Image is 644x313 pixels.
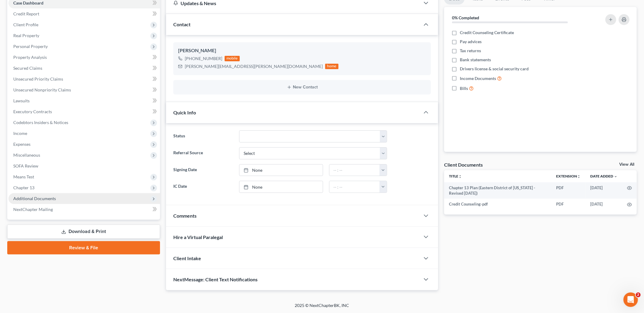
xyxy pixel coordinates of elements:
[12,13,53,19] img: logo
[239,164,322,176] a: None
[8,85,160,95] a: Unsecured Nonpriority Claims
[170,164,236,176] label: Signing Date
[9,166,112,177] div: Attorney's Disclosure of Compensation
[13,174,34,179] span: Means Test
[6,71,115,103] div: Recent messageProfile image for JamesSounds great, keep us posted if you have any further issues!...
[13,44,48,49] span: Personal Property
[185,63,323,69] div: [PERSON_NAME][EMAIL_ADDRESS][PERSON_NAME][DOMAIN_NAME]
[81,188,121,212] button: Help
[585,199,622,209] td: [DATE]
[13,33,39,38] span: Real Property
[12,111,101,117] div: Send us a message
[13,109,52,114] span: Executory Contracts
[239,181,322,193] a: None
[444,182,551,199] td: Chapter 13 Plan (Eastern District of [US_STATE] - Revised [DATE])
[325,64,338,69] div: home
[460,66,529,72] span: Drivers license & social security card
[12,43,109,53] p: Hi there!
[7,241,160,254] a: Review & File
[170,130,236,142] label: Status
[444,161,483,168] div: Client Documents
[13,163,38,168] span: SOFA Review
[178,85,426,90] button: New Contact
[452,15,479,20] strong: 0% Completed
[12,117,101,123] div: We typically reply in a few hours
[40,188,80,212] button: Messages
[13,185,34,190] span: Chapter 13
[225,56,240,61] div: mobile
[170,147,236,159] label: Referral Source
[12,180,101,186] div: Adding Income
[12,151,101,164] div: Statement of Financial Affairs - Payments Made in the Last 90 days
[13,55,47,60] span: Property Analysis
[50,203,71,208] span: Messages
[8,161,160,171] a: SOFA Review
[76,10,88,22] img: Profile image for James
[8,52,160,63] a: Property Analysis
[173,276,258,282] span: NextMessage: Client Text Notifications
[185,56,222,62] div: [PHONE_NUMBER]
[65,10,77,22] img: Profile image for Emma
[13,76,63,81] span: Unsecured Priority Claims
[13,131,27,136] span: Income
[173,110,196,115] span: Quick Info
[13,98,30,103] span: Lawsuits
[13,152,40,158] span: Miscellaneous
[8,74,160,85] a: Unsecured Priority Claims
[458,175,462,178] i: unfold_more
[104,10,115,21] div: Close
[551,199,585,209] td: PDF
[329,164,380,176] input: -- : --
[619,162,634,167] a: View All
[13,207,53,212] span: NextChapter Mailing
[623,292,638,307] iframe: Intercom live chat
[577,175,581,178] i: unfold_more
[8,106,160,117] a: Executory Contracts
[173,213,197,219] span: Comments
[173,255,201,261] span: Client Intake
[12,53,109,63] p: How can we help?
[13,22,38,27] span: Client Profile
[13,196,56,201] span: Additional Documents
[173,21,191,27] span: Contact
[13,0,43,5] span: Case Dashboard
[460,39,482,45] span: Pay advices
[636,292,641,297] span: 2
[13,11,39,16] span: Credit Report
[96,203,105,208] span: Help
[6,106,115,129] div: Send us a messageWe typically reply in a few hours
[13,87,71,92] span: Unsecured Nonpriority Claims
[9,134,112,146] button: Search for help
[27,85,173,90] span: Sounds great, keep us posted if you have any further issues!
[460,75,496,81] span: Income Documents
[173,234,223,240] span: Hire a Virtual Paralegal
[27,91,62,97] div: [PERSON_NAME]
[63,91,80,97] div: • [DATE]
[88,10,100,22] img: Profile image for Lindsey
[9,177,112,189] div: Adding Income
[614,175,617,178] i: expand_more
[8,95,160,106] a: Lawsuits
[7,225,160,239] a: Download & Print
[460,30,514,36] span: Credit Counseling Certificate
[12,137,49,144] span: Search for help
[12,85,24,97] img: Profile image for James
[13,65,42,71] span: Secured Claims
[12,76,108,82] div: Recent message
[329,181,380,193] input: -- : --
[460,85,468,91] span: Bills
[12,169,101,175] div: Attorney's Disclosure of Compensation
[590,174,617,178] a: Date Added expand_more
[178,47,426,54] div: [PERSON_NAME]
[8,63,160,74] a: Secured Claims
[460,48,481,54] span: Tax returns
[8,8,160,19] a: Credit Report
[13,203,27,208] span: Home
[444,199,551,209] td: Credit Counseling-pdf
[9,149,112,166] div: Statement of Financial Affairs - Payments Made in the Last 90 days
[13,142,30,147] span: Expenses
[551,182,585,199] td: PDF
[170,181,236,193] label: IC Date
[460,57,491,63] span: Bank statements
[585,182,622,199] td: [DATE]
